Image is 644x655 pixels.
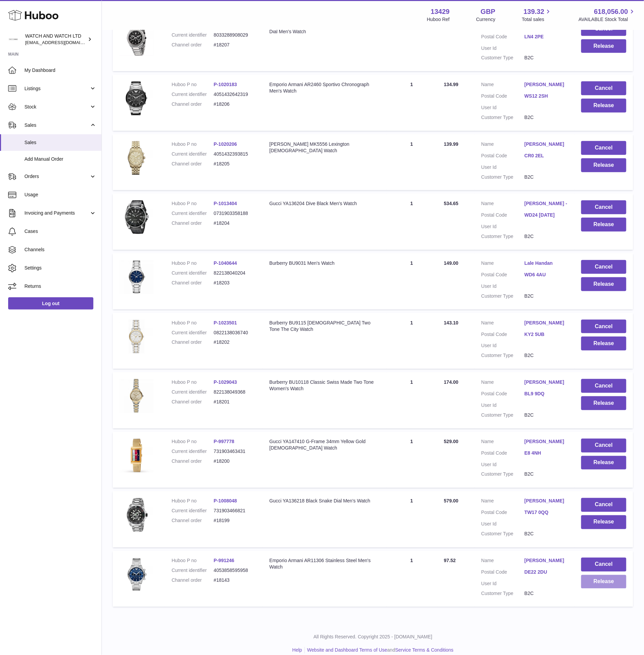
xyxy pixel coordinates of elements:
td: 1 [386,253,437,310]
a: LN4 2PE [525,34,568,40]
dt: User Id [481,581,525,587]
button: Cancel [581,558,626,572]
a: Website and Dashboard Terms of Use [307,648,387,653]
dd: #18202 [214,339,256,345]
img: baris@watchandwatch.co.uk [8,34,18,44]
td: 1 [386,313,437,369]
strong: 13429 [431,7,450,16]
dt: Name [481,558,525,566]
span: 174.00 [444,379,459,385]
div: WATCH AND WATCH LTD [25,33,86,46]
span: My Dashboard [24,67,96,74]
span: 97.52 [444,558,456,563]
dt: Name [481,379,525,387]
div: Gucci YA136218 Black Snake Dial Men's Watch [270,498,380,504]
div: Burberry BU10118 Classic Swiss Made Two Tone Women's Watch [270,379,380,392]
div: Gucci YA136204 Dive Black Men's Watch [270,200,380,207]
dt: Postal Code [481,510,525,518]
dt: Name [481,439,525,447]
p: All Rights Reserved. Copyright 2025 - [DOMAIN_NAME] [107,634,639,640]
span: AVAILABLE Stock Total [578,16,636,23]
div: [PERSON_NAME] MK5556 Lexington [DEMOGRAPHIC_DATA] Watch [270,141,380,154]
a: P-1013404 [214,201,237,206]
img: 1743864023.jpg [119,260,153,294]
dt: Current identifier [172,508,214,514]
dd: 0731903358188 [214,210,256,217]
span: Orders [24,173,89,180]
a: Service Terms & Conditions [395,648,454,653]
a: WD6 4AU [525,272,568,278]
dd: B2C [525,293,568,299]
dd: 822138049368 [214,389,256,395]
dt: Current identifier [172,270,214,276]
a: P-991246 [214,558,235,563]
a: [PERSON_NAME] [525,141,568,147]
a: Lale Handan [525,260,568,266]
a: 139.32 Total sales [522,7,552,23]
dt: Channel order [172,42,214,48]
dd: B2C [525,174,568,180]
a: P-1020206 [214,141,237,147]
td: 1 [386,372,437,429]
dd: 731903466821 [214,508,256,514]
span: Listings [24,85,89,92]
img: 1721067597.jpg [119,439,153,473]
button: Release [581,99,626,113]
img: 1731591615.jpg [119,81,153,115]
span: Sales [24,139,96,146]
span: 579.00 [444,498,459,504]
button: Release [581,277,626,291]
a: [PERSON_NAME] [525,379,568,385]
dd: 731903463431 [214,449,256,455]
dt: Channel order [172,280,214,286]
span: 618,056.00 [594,7,628,16]
dd: B2C [525,591,568,597]
a: CR0 2EL [525,153,568,159]
a: KY2 5UB [525,331,568,338]
dt: Customer Type [481,293,525,299]
dt: Postal Code [481,272,525,280]
div: Emporio Armani AR2460 Sportivo Chronograph Men's Watch [270,81,380,94]
a: [PERSON_NAME] [525,558,568,564]
button: Release [581,39,626,53]
a: TW17 0QQ [525,510,568,516]
button: Cancel [581,320,626,334]
div: Huboo Ref [427,16,450,23]
button: Cancel [581,81,626,95]
span: [EMAIL_ADDRESS][DOMAIN_NAME] [25,40,100,45]
button: Release [581,575,626,589]
a: P-1029043 [214,379,237,385]
dt: Name [481,81,525,90]
dt: Huboo P no [172,260,214,266]
dt: Customer Type [481,174,525,180]
span: Usage [24,192,96,198]
span: Stock [24,104,89,110]
dt: Customer Type [481,352,525,359]
dd: 4053858595958 [214,568,256,574]
span: 134.99 [444,82,459,87]
dt: Channel order [172,458,214,465]
span: Sales [24,122,89,128]
button: Cancel [581,439,626,453]
a: [PERSON_NAME] [525,81,568,88]
button: Release [581,158,626,172]
a: Help [292,648,302,653]
a: [PERSON_NAME] [525,498,568,504]
dt: Name [481,320,525,328]
dd: #18205 [214,161,256,167]
dd: #18206 [214,101,256,107]
a: BL9 9DQ [525,391,568,397]
a: P-1023501 [214,320,237,325]
dd: 0822138036740 [214,330,256,336]
button: Cancel [581,260,626,274]
dd: B2C [525,114,568,121]
span: 149.00 [444,260,459,266]
dt: Channel order [172,161,214,167]
a: P-1040644 [214,260,237,266]
dt: Current identifier [172,568,214,574]
dt: User Id [481,521,525,528]
a: 618,056.00 AVAILABLE Stock Total [578,7,636,23]
button: Cancel [581,141,626,155]
button: Cancel [581,200,626,214]
a: E8 4NH [525,450,568,457]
